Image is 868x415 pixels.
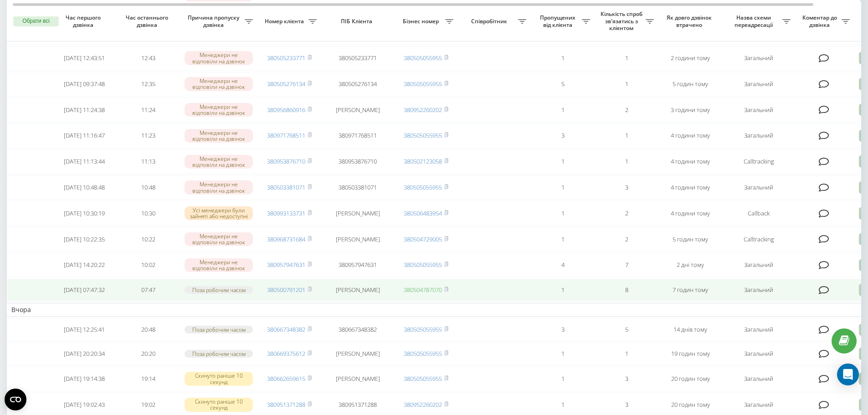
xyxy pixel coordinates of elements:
a: 380952260202 [404,106,442,114]
td: 2 [595,98,658,122]
td: [PERSON_NAME] [321,201,394,225]
td: 4 години тому [658,201,722,225]
td: 7 годин тому [658,279,722,301]
a: 380503381071 [267,183,305,191]
td: Calltracking [722,227,795,251]
td: 1 [595,124,658,148]
td: 3 [595,367,658,391]
span: Назва схеми переадресації [727,14,782,28]
button: Open CMP widget [5,389,26,410]
button: Обрати всі [13,16,59,26]
div: Поза робочим часом [185,350,253,358]
span: Час першого дзвінка [60,14,109,28]
td: 07:47 [116,279,180,301]
span: Причина пропуску дзвінка [185,14,245,28]
div: Поза робочим часом [185,326,253,333]
a: 380505055955 [404,80,442,88]
td: 14 днів тому [658,318,722,341]
td: [PERSON_NAME] [321,98,394,122]
td: 10:02 [116,253,180,277]
td: 5 годин тому [658,72,722,96]
a: 380500791201 [267,286,305,294]
a: 380505233771 [267,54,305,62]
td: [PERSON_NAME] [321,367,394,391]
td: 1 [531,175,595,200]
div: Менеджери не відповіли на дзвінок [185,258,253,272]
td: [DATE] 20:20:34 [52,343,116,365]
td: 380667348382 [321,318,394,341]
div: Менеджери не відповіли на дзвінок [185,51,253,65]
td: [DATE] 12:43:51 [52,46,116,70]
td: 3 [531,124,595,148]
td: 1 [531,46,595,70]
span: Пропущених від клієнта [535,14,582,28]
td: 3 години тому [658,98,722,122]
td: [DATE] 07:47:32 [52,279,116,301]
td: 380503381071 [321,175,394,200]
td: 4 години тому [658,124,722,148]
td: 1 [531,343,595,365]
td: 3 [531,318,595,341]
div: Менеджери не відповіли на дзвінок [185,77,253,91]
td: [DATE] 09:37:48 [52,72,116,96]
td: Загальний [722,343,795,365]
td: 2 години тому [658,46,722,70]
span: Номер клієнта [262,18,308,25]
td: 5 годин тому [658,227,722,251]
td: [DATE] 10:22:35 [52,227,116,251]
td: 12:35 [116,72,180,96]
td: 19 годин тому [658,343,722,365]
td: 2 дні тому [658,253,722,277]
a: 380502123058 [404,157,442,165]
td: [PERSON_NAME] [321,227,394,251]
td: 20:20 [116,343,180,365]
div: Менеджери не відповіли на дзвінок [185,129,253,143]
td: Загальний [722,46,795,70]
a: 380506483954 [404,209,442,217]
span: Час останнього дзвінка [123,14,173,28]
td: Загальний [722,318,795,341]
a: 380968731684 [267,235,305,243]
div: Менеджери не відповіли на дзвінок [185,232,253,246]
td: 380971768511 [321,124,394,148]
div: Усі менеджери були зайняті або недоступні [185,206,253,220]
span: Бізнес номер [399,18,445,25]
td: 1 [595,149,658,174]
td: 10:30 [116,201,180,225]
a: 380505055955 [404,54,442,62]
td: [PERSON_NAME] [321,343,394,365]
td: 4 [531,253,595,277]
td: Calltracking [722,149,795,174]
a: 380953876710 [267,157,305,165]
td: 1 [531,149,595,174]
td: 1 [531,201,595,225]
div: Менеджери не відповіли на дзвінок [185,155,253,169]
td: 8 [595,279,658,301]
td: [DATE] 10:48:48 [52,175,116,200]
a: 380957947631 [267,261,305,269]
td: Загальний [722,279,795,301]
td: 7 [595,253,658,277]
a: 380505055955 [404,374,442,383]
span: ПІБ Клієнта [329,18,386,25]
td: 11:23 [116,124,180,148]
a: 380505055955 [404,325,442,333]
td: Загальний [722,72,795,96]
a: 380505055955 [404,183,442,191]
td: 20:48 [116,318,180,341]
td: 1 [531,367,595,391]
td: 1 [531,227,595,251]
div: Менеджери не відповіли на дзвінок [185,103,253,117]
td: 4 години тому [658,149,722,174]
td: 380953876710 [321,149,394,174]
span: Співробітник [462,18,518,25]
td: 1 [531,279,595,301]
div: Поза робочим часом [185,286,253,294]
a: 380952260202 [404,400,442,409]
td: Загальний [722,253,795,277]
a: 380993133731 [267,209,305,217]
td: [DATE] 19:14:38 [52,367,116,391]
a: 380662659615 [267,374,305,383]
td: 380957947631 [321,253,394,277]
a: 380669375612 [267,349,305,358]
